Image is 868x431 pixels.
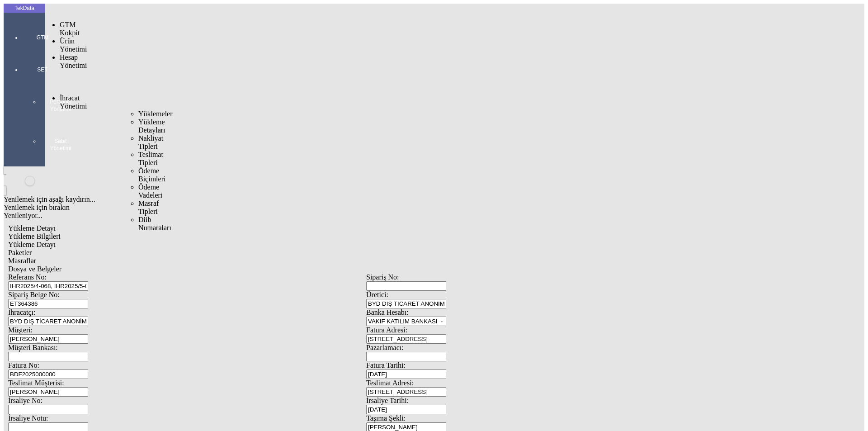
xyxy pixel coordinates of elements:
[138,167,165,183] span: Ödeme Biçimleri
[8,308,35,316] span: İhracatçı:
[60,21,80,37] span: GTM Kokpit
[366,326,407,334] span: Fatura Adresi:
[8,265,61,273] span: Dosya ve Belgeler
[8,232,61,240] span: Yükleme Bilgileri
[8,224,56,232] span: Yükleme Detayı
[366,273,399,281] span: Sipariş No:
[8,249,32,256] span: Paketler
[8,361,39,369] span: Fatura No:
[4,195,729,204] div: Yenilemek için aşağı kaydırın...
[4,212,729,220] div: Yenileniyor...
[366,379,414,387] span: Teslimat Adresi:
[8,241,56,248] span: Yükleme Detayı
[138,183,162,199] span: Ödeme Vadeleri
[8,397,42,404] span: İrsaliye No:
[366,308,409,316] span: Banka Hesabı:
[4,204,729,212] div: Yenilemek için bırakın
[4,5,45,12] div: TekData
[366,344,404,351] span: Pazarlamacı:
[8,379,64,387] span: Teslimat Müşterisi:
[138,110,173,118] span: Yüklemeler
[8,326,33,334] span: Müşteri:
[138,118,165,134] span: Yükleme Detayları
[366,291,388,298] span: Üretici:
[138,151,163,166] span: Teslimat Tipleri
[138,216,171,232] span: Diib Numaraları
[366,397,409,404] span: İrsaliye Tarihi:
[8,273,47,281] span: Referans No:
[366,361,406,369] span: Fatura Tarihi:
[8,344,58,351] span: Müşteri Bankası:
[138,199,159,215] span: Masraf Tipleri
[60,37,87,53] span: Ürün Yönetimi
[8,291,60,298] span: Sipariş Belge No:
[60,53,87,69] span: Hesap Yönetimi
[29,66,56,73] span: SET
[8,414,48,422] span: İrsaliye Notu:
[366,414,406,422] span: Taşıma Şekli:
[60,94,87,110] span: İhracat Yönetimi
[8,257,36,265] span: Masraflar
[138,134,163,150] span: Nakliyat Tipleri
